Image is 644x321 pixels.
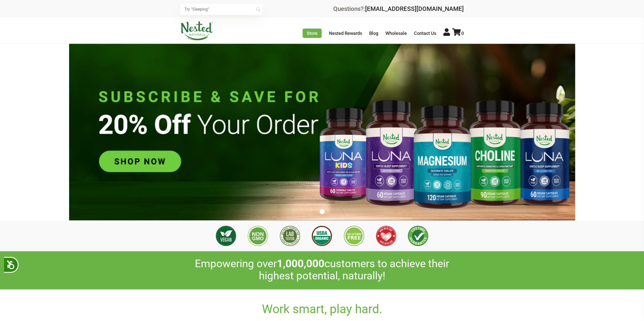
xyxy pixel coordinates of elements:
img: Nested Naturals [180,21,213,40]
span: 1,000,000 [277,257,324,270]
img: Vegan [216,226,236,246]
a: 0 [452,31,464,36]
img: USDA Organic [312,226,332,246]
span: 0 [461,31,464,36]
div: Questions?: [333,6,464,12]
a: [EMAIL_ADDRESS][DOMAIN_NAME] [365,5,464,12]
img: Lifetime Guarantee [408,226,428,246]
a: Wholesale [385,31,407,36]
h2: Empowering over customers to achieve their highest potential, naturally! [180,258,464,282]
button: 1 of 1 [320,209,325,214]
input: Try "Sleeping" [180,4,262,15]
img: 3rd Party Lab Tested [280,226,300,246]
a: Blog [369,31,378,36]
img: Non GMO [248,226,268,246]
a: Store [303,29,322,38]
img: Untitled_design_76.png [69,44,575,220]
a: Nested Rewards [329,31,362,36]
a: Contact Us [414,31,436,36]
img: Made with Love [376,226,396,246]
img: Gluten Free [344,226,364,246]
